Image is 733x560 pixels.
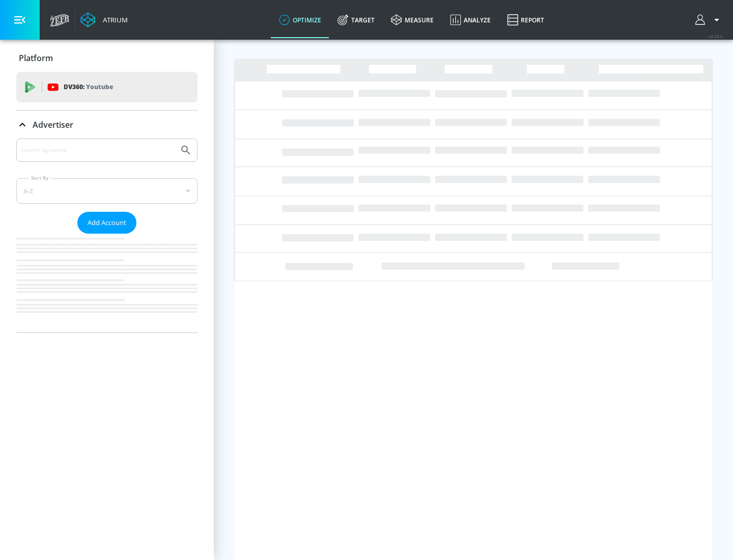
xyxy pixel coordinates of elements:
div: Advertiser [16,110,198,139]
div: DV360: Youtube [16,72,198,102]
div: Atrium [99,15,128,24]
p: DV360: [64,81,113,93]
div: A-Z [16,178,198,204]
nav: list of Advertiser [16,234,198,332]
p: Platform [19,52,53,64]
a: measure [383,2,442,38]
a: Report [499,2,552,38]
a: optimize [271,2,329,38]
a: Analyze [442,2,499,38]
span: Add Account [88,217,126,229]
p: Advertiser [33,119,73,130]
button: Add Account [77,212,136,234]
input: Search by name [20,144,175,157]
label: Sort By [29,175,51,181]
p: Youtube [86,81,113,92]
span: v 4.28.0 [709,34,723,39]
div: Advertiser [16,138,198,332]
div: Platform [16,44,198,72]
a: Atrium [80,12,128,27]
a: Target [329,2,383,38]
